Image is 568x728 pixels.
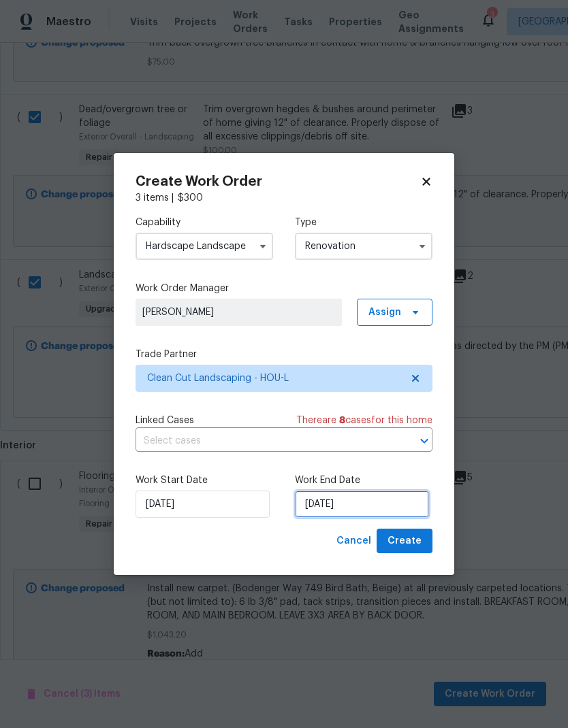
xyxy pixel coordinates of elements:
label: Work Order Manager [136,282,432,295]
div: 3 items | [136,191,432,205]
label: Capability [136,216,273,229]
label: Type [295,216,432,229]
span: $ 300 [178,193,203,203]
span: 8 [339,416,345,425]
button: Show options [255,238,271,254]
button: Create [377,529,432,554]
span: Cancel [336,533,371,550]
input: Select... [295,233,432,260]
label: Trade Partner [136,348,432,361]
label: Work End Date [295,474,432,487]
span: [PERSON_NAME] [142,305,335,319]
input: Select... [136,233,273,260]
span: Create [388,533,422,550]
button: Show options [414,238,430,254]
h2: Create Work Order [136,175,420,188]
span: There are case s for this home [296,414,432,427]
input: M/D/YYYY [295,491,429,518]
span: Assign [368,305,401,319]
span: Clean Cut Landscaping - HOU-L [147,371,401,385]
label: Work Start Date [136,474,273,487]
input: Select cases [136,431,394,452]
button: Open [415,431,434,450]
button: Cancel [331,529,377,554]
input: M/D/YYYY [136,491,270,518]
span: Linked Cases [136,414,194,427]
